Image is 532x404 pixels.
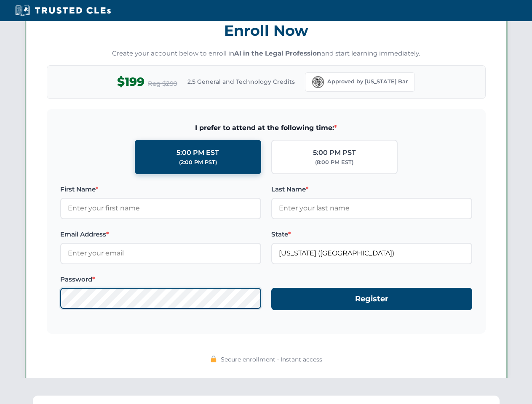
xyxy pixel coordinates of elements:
[221,355,322,364] span: Secure enrollment • Instant access
[313,147,356,158] div: 5:00 PM PST
[60,122,472,133] span: I prefer to attend at the following time:
[271,184,472,194] label: Last Name
[60,274,261,284] label: Password
[271,229,472,239] label: State
[271,243,472,264] input: Florida (FL)
[60,198,261,219] input: Enter your first name
[271,198,472,219] input: Enter your last name
[148,79,177,89] span: Reg $299
[271,288,472,310] button: Register
[13,4,113,17] img: Trusted CLEs
[60,184,261,194] label: First Name
[117,72,144,91] span: $199
[312,76,324,88] img: Florida Bar
[327,77,408,86] span: Approved by [US_STATE] Bar
[315,158,353,167] div: (8:00 PM EST)
[187,77,295,86] span: 2.5 General and Technology Credits
[176,147,219,158] div: 5:00 PM EST
[60,243,261,264] input: Enter your email
[47,17,486,44] h3: Enroll Now
[210,356,217,362] img: 🔒
[179,158,217,167] div: (2:00 PM PST)
[47,49,486,58] p: Create your account below to enroll in and start learning immediately.
[234,49,321,57] strong: AI in the Legal Profession
[60,229,261,239] label: Email Address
